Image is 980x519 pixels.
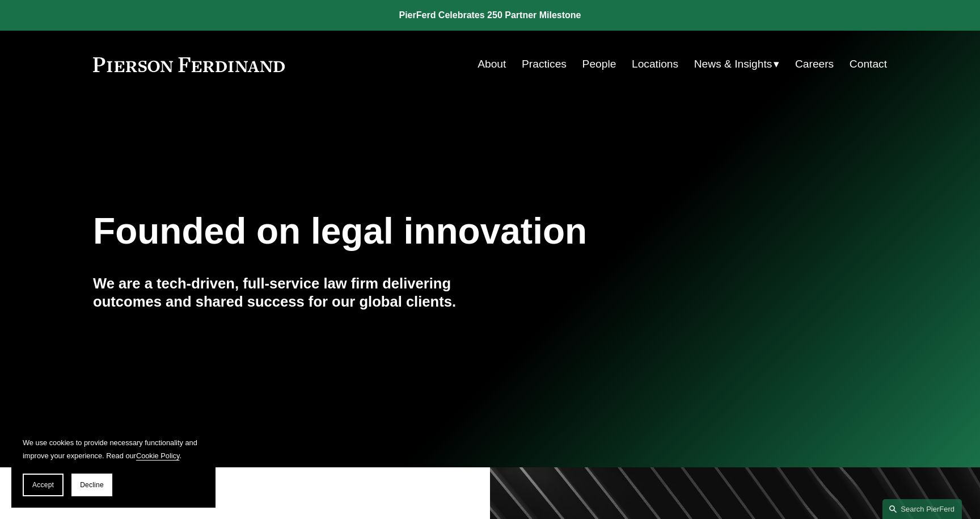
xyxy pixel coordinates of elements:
[32,481,54,489] span: Accept
[694,53,780,75] a: folder dropdown
[478,53,506,75] a: About
[694,55,772,74] span: News & Insights
[93,274,490,311] h4: We are a tech-driven, full-service law firm delivering outcomes and shared success for our global...
[795,53,834,75] a: Careers
[522,53,567,75] a: Practices
[882,499,962,519] a: Search this site
[632,53,678,75] a: Locations
[23,474,64,496] button: Accept
[11,425,216,508] section: Cookie banner
[136,451,180,460] a: Cookie Policy
[582,53,616,75] a: People
[93,211,755,252] h1: Founded on legal innovation
[71,474,112,496] button: Decline
[80,481,104,489] span: Decline
[23,436,204,462] p: We use cookies to provide necessary functionality and improve your experience. Read our .
[850,53,887,75] a: Contact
